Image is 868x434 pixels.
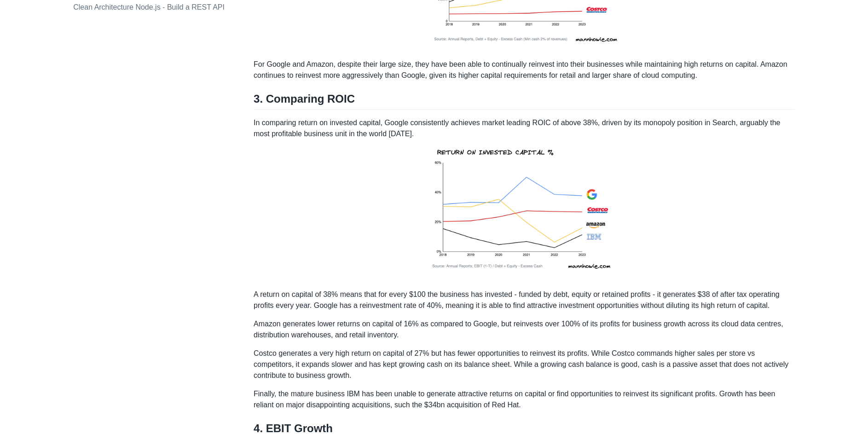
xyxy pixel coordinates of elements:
[254,59,795,81] p: For Google and Amazon, despite their large size, they have been able to continually reinvest into...
[254,289,795,312] p: A return on capital of 38% means that for every $100 the business has invested - funded by debt, ...
[254,389,795,411] p: Finally, the mature business IBM has been unable to generate attractive returns on capital or fin...
[254,319,795,341] p: Amazon generates lower returns on capital of 16% as compared to Google, but reinvests over 100% o...
[424,139,625,282] img: roic trend
[73,3,225,11] a: Clean Architecture Node.js - Build a REST API
[254,92,795,110] h2: 3. Comparing ROIC
[254,117,795,282] p: In comparing return on invested capital, Google consistently achieves market leading ROIC of abov...
[254,348,795,382] p: Costco generates a very high return on capital of 27% but has fewer opportunities to reinvest its...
